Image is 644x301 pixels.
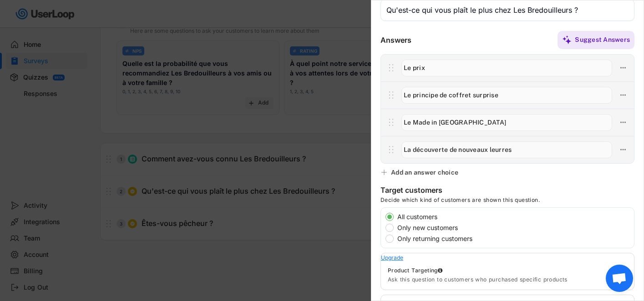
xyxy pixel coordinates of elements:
div: Upgrade [381,255,408,261]
div: Decide which kind of customers are shown this question. [380,196,540,207]
label: Only returning customers [395,236,634,242]
div: Answers [380,35,411,45]
img: MagicMajor%20%28Purple%29.svg [562,35,572,45]
label: All customers [395,214,634,220]
div: Target customers [380,186,442,196]
input: Le Made in France [401,114,612,131]
div: Suggest Answers [575,35,630,44]
a: Upgrade [381,253,408,262]
div: Add an answer choice [391,168,458,176]
label: Only new customers [395,225,634,231]
div: Product Targeting [388,267,634,274]
input: Le principe de coffret surprise [401,87,612,104]
div: Ouvrir le chat [606,265,633,292]
div: Ask this question to customers who purchased specific products [388,276,634,283]
input: La découverte de nouveaux leurres [401,141,612,158]
input: Le prix [401,60,612,76]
